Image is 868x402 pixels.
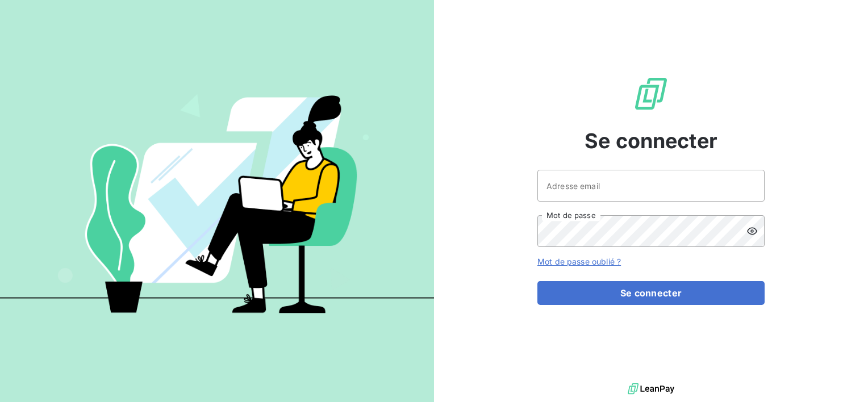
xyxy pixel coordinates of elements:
[628,380,674,397] img: logo
[537,257,621,266] a: Mot de passe oublié ?
[537,170,765,202] input: placeholder
[585,125,717,156] span: Se connecter
[537,281,765,305] button: Se connecter
[633,76,669,112] img: Logo LeanPay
